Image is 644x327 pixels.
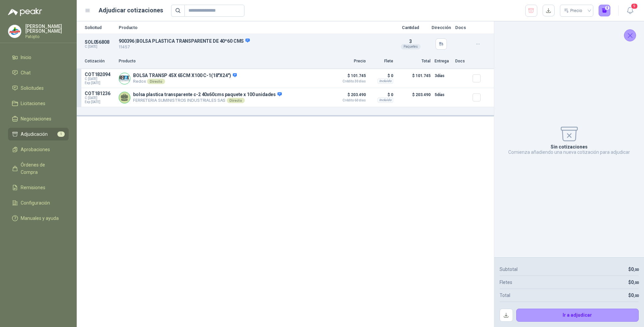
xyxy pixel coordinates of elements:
[631,3,638,9] span: 9
[370,72,393,80] p: $ 0
[435,72,451,80] p: 3 días
[599,5,611,17] button: 0
[119,44,390,50] p: 11457
[455,58,469,64] p: Docs
[8,112,69,125] a: Negociaciones
[634,268,639,272] span: ,00
[516,309,639,322] button: Ir a adjudicar
[8,82,69,94] a: Solicitudes
[8,197,69,209] a: Configuración
[85,77,115,81] span: C: [DATE]
[21,146,50,153] span: Aprobaciones
[133,73,237,79] p: BOLSA TRANSP 45X 65CM X100 C-1(18"X24")
[333,91,366,102] p: $ 203.490
[8,158,69,179] a: Órdenes de Compra
[133,92,282,98] p: bolsa plastica transparente c-2 40x60cms paquete x 100 unidades
[394,25,427,30] p: Cantidad
[500,266,518,273] p: Subtotal
[21,100,45,107] span: Licitaciones
[634,294,639,298] span: ,00
[133,98,282,103] p: FERRETERIA SUMINISTROS INDUSTRIALES SAS
[147,79,165,84] div: Directo
[333,72,366,83] p: $ 101.745
[85,39,115,45] p: SOL056808
[8,51,69,64] a: Inicio
[551,144,588,149] p: Sin cotizaciones
[333,58,366,64] p: Precio
[21,215,59,222] span: Manuales y ayuda
[85,45,115,49] p: C: [DATE]
[85,58,115,64] p: Cotización
[631,267,639,272] span: 0
[85,25,115,30] p: Solicitud
[435,58,451,64] p: Entrega
[8,8,42,16] img: Logo peakr
[8,212,69,225] a: Manuales y ayuda
[628,266,639,273] p: $
[333,99,366,102] span: Crédito 60 días
[631,293,639,298] span: 0
[333,80,366,83] span: Crédito 30 días
[119,38,390,44] p: 900396 | BOLSA PLASTICA TRANSPARENTE DE 40*60 CMS
[370,91,393,99] p: $ 0
[57,131,65,137] span: 1
[8,181,69,194] a: Remisiones
[8,97,69,110] a: Licitaciones
[624,29,636,41] button: Cerrar
[378,78,393,84] div: Incluido
[99,6,163,15] h1: Adjudicar cotizaciones
[21,130,48,138] span: Adjudicación
[500,279,512,286] p: Fletes
[85,91,115,96] p: COT181236
[21,184,45,191] span: Remisiones
[397,91,431,104] p: $ 203.490
[435,91,451,99] p: 5 días
[21,199,50,207] span: Configuración
[21,84,44,92] span: Solicitudes
[631,280,639,285] span: 0
[378,97,393,103] div: Incluido
[370,58,393,64] p: Flete
[133,79,237,84] p: Redox
[8,66,69,79] a: Chat
[85,100,115,104] span: Exp: [DATE]
[21,69,31,76] span: Chat
[431,25,451,30] p: Dirección
[564,6,583,16] div: Precio
[397,58,431,64] p: Total
[8,25,21,38] img: Company Logo
[21,54,31,61] span: Inicio
[119,58,329,64] p: Producto
[85,96,115,100] span: C: [DATE]
[508,149,630,155] p: Comienza añadiendo una nueva cotización para adjudicar
[397,72,431,85] p: $ 101.745
[119,73,130,84] img: Company Logo
[634,281,639,285] span: ,00
[21,161,62,176] span: Órdenes de Compra
[119,25,390,30] p: Producto
[227,98,244,103] div: Directo
[8,128,69,140] a: Adjudicación1
[85,81,115,85] span: Exp: [DATE]
[624,5,636,17] button: 9
[500,292,510,299] p: Total
[8,143,69,156] a: Aprobaciones
[25,24,69,33] p: [PERSON_NAME] [PERSON_NAME]
[85,72,115,77] p: COT182094
[628,292,639,299] p: $
[401,44,421,49] div: Paquetes
[21,115,51,122] span: Negociaciones
[455,25,469,30] p: Docs
[409,39,412,44] span: 3
[25,35,69,39] p: Patojito
[628,279,639,286] p: $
